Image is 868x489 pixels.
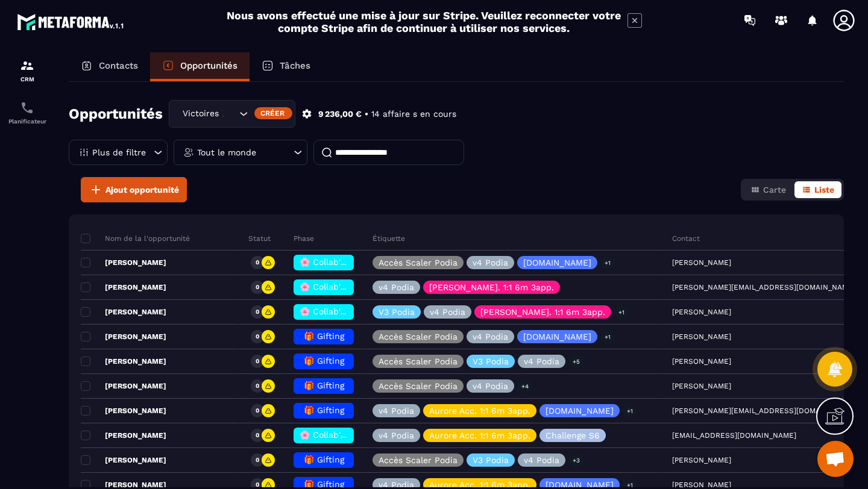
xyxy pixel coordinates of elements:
p: v4 Podia [524,456,559,464]
p: • [365,108,368,120]
p: Plus de filtre [92,148,146,157]
p: Accès Scaler Podia [379,332,458,341]
p: Planificateur [3,118,51,125]
span: 🎁 Gifting [304,331,344,341]
div: Créer [254,107,292,119]
p: 0 [256,382,259,390]
h2: Nous avons effectué une mise à jour sur Stripe. Veuillez reconnecter votre compte Stripe afin de ... [226,9,621,34]
p: v4 Podia [524,357,559,366]
p: [PERSON_NAME] [81,357,166,366]
p: Accès Scaler Podia [379,456,458,464]
span: Victoires 🎉 [180,107,224,120]
input: Search for option [224,107,236,120]
p: [PERSON_NAME] [81,381,166,391]
span: 🎁 Gifting [304,405,344,415]
p: Étiquette [373,234,405,243]
button: Carte [743,181,793,198]
p: +1 [614,306,629,319]
span: 🌸 Collab' -1000€ [300,257,373,267]
p: [PERSON_NAME] [81,431,166,440]
a: schedulerschedulerPlanificateur [3,92,51,134]
h2: Opportunités [69,102,163,126]
p: v4 Podia [473,382,508,390]
span: 🎁 Gifting [304,381,344,390]
span: 🌸 Collab' -1000€ [300,430,373,440]
p: [PERSON_NAME]. 1:1 6m 3app. [480,308,605,316]
p: [PERSON_NAME] [81,258,166,267]
p: V3 Podia [473,456,509,464]
img: logo [17,11,125,33]
p: +3 [568,454,584,467]
p: 0 [256,431,259,440]
p: +1 [600,257,615,269]
p: [PERSON_NAME] [81,282,166,292]
p: v4 Podia [473,258,508,267]
img: scheduler [20,101,34,115]
p: +5 [568,355,584,368]
span: 🌸 Collab' -1000€ [300,307,373,316]
p: v4 Podia [379,431,414,440]
a: formationformationCRM [3,49,51,92]
p: v4 Podia [379,283,414,291]
span: 🌸 Collab' -1000€ [300,282,373,291]
p: CRM [3,76,51,83]
div: Search for option [169,100,295,128]
p: Tâches [280,60,310,71]
p: [PERSON_NAME] [81,307,166,317]
span: Carte [763,185,786,195]
a: Contacts [69,52,150,81]
p: [DOMAIN_NAME] [546,481,614,489]
p: V3 Podia [379,308,415,316]
button: Ajout opportunité [81,177,187,202]
p: +1 [600,331,615,343]
p: [DOMAIN_NAME] [523,258,591,267]
p: Accès Scaler Podia [379,258,458,267]
p: 0 [256,456,259,464]
p: [PERSON_NAME] [81,406,166,416]
p: 0 [256,406,259,415]
p: 0 [256,308,259,316]
p: [DOMAIN_NAME] [523,332,591,341]
p: 0 [256,283,259,291]
p: +4 [517,380,533,393]
p: Accès Scaler Podia [379,357,458,366]
p: Statut [248,234,271,243]
p: 14 affaire s en cours [371,108,456,120]
p: Contacts [99,60,138,71]
a: Tâches [250,52,322,81]
p: +1 [623,405,637,417]
p: 0 [256,332,259,341]
span: 🎁 Gifting [304,356,344,366]
p: V3 Podia [473,357,509,366]
p: 9 236,00 € [318,108,362,120]
a: Opportunités [150,52,250,81]
p: Aurore Acc. 1:1 6m 3app. [429,431,530,440]
p: Contact [672,234,700,243]
a: Ouvrir le chat [817,441,854,477]
img: formation [20,58,34,73]
p: v4 Podia [430,308,465,316]
p: 0 [256,481,259,489]
p: Aurore Acc. 1:1 6m 3app. [429,406,530,415]
p: Challenge S6 [546,431,600,440]
span: Ajout opportunité [105,184,179,196]
p: v4 Podia [379,481,414,489]
p: [PERSON_NAME] [81,332,166,341]
button: Liste [794,181,841,198]
p: Opportunités [180,60,237,71]
p: [DOMAIN_NAME] [546,406,614,415]
p: v4 Podia [379,406,414,415]
p: Aurore Acc. 1:1 6m 3app. [429,481,530,489]
p: [PERSON_NAME]. 1:1 6m 3app. [429,283,554,291]
p: Accès Scaler Podia [379,382,458,390]
p: 0 [256,258,259,267]
p: Phase [294,234,314,243]
span: Liste [814,185,834,195]
p: 0 [256,357,259,366]
span: 🎁 Gifting [304,455,344,464]
p: Tout le monde [197,148,256,157]
p: [PERSON_NAME] [81,455,166,465]
p: Nom de la l'opportunité [81,234,190,243]
span: 🎁 Gifting [304,479,344,489]
p: v4 Podia [473,332,508,341]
